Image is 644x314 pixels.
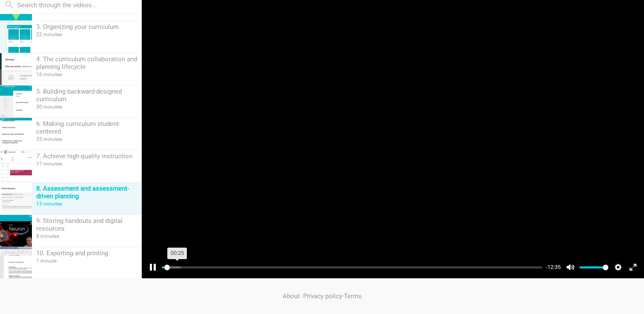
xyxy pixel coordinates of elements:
[36,136,137,142] div: 35 minutes
[36,31,137,37] div: 22 minutes
[36,249,137,257] div: 10. Exporting and printing
[36,152,137,160] div: 7. Achieve high-quality instruction
[36,233,137,239] div: 8 minutes
[36,201,137,207] div: 13 minutes
[67,278,578,314] div: · ·
[36,23,137,31] div: 3. Organizing your curriculum
[36,217,137,232] div: 9. Storing handouts and digital resources
[344,292,362,300] a: Terms
[579,263,608,271] input: Volume
[146,260,160,274] button: Pause
[283,292,300,300] a: About
[36,161,137,167] div: 17 minutes
[36,120,137,135] div: 6. Making curriculum student-centered
[36,104,137,110] div: 30 minutes
[162,263,542,271] input: Seek
[543,263,562,272] div: Current time
[303,292,342,300] a: Privacy policy
[36,88,137,103] div: 5. Building backward-designed curriculum
[36,55,137,71] div: 4. The curriculum collaboration and planning lifecycle
[36,71,137,77] div: 16 minutes
[36,185,137,200] div: 8. Assessment and assessment-driven planning
[36,258,137,264] div: 1 minute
